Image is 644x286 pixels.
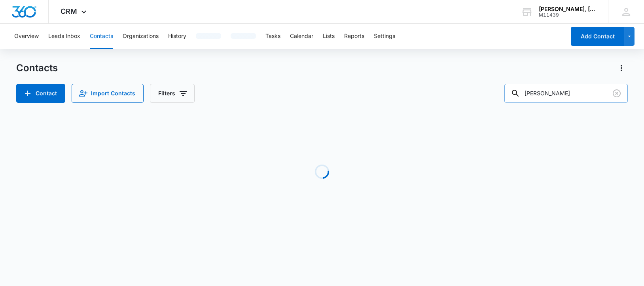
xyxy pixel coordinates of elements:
[539,12,597,18] div: account id
[610,87,623,100] button: Clear
[150,84,195,103] button: Filters
[504,84,628,103] input: Search Contacts
[16,84,65,103] button: Add Contact
[344,24,364,49] button: Reports
[571,27,624,46] button: Add Contact
[539,6,597,12] div: account name
[16,62,58,74] h1: Contacts
[265,24,280,49] button: Tasks
[615,62,628,74] button: Actions
[323,24,335,49] button: Lists
[290,24,313,49] button: Calendar
[72,84,144,103] button: Import Contacts
[14,24,39,49] button: Overview
[48,24,80,49] button: Leads Inbox
[374,24,395,49] button: Settings
[168,24,186,49] button: History
[123,24,159,49] button: Organizations
[61,7,77,15] span: CRM
[90,24,113,49] button: Contacts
